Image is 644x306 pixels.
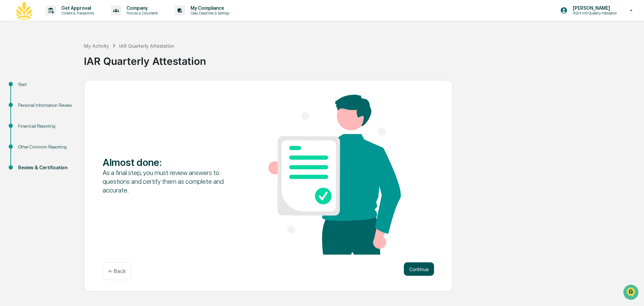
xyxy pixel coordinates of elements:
[55,85,83,91] span: Attestations
[121,5,161,11] p: Company
[56,5,98,11] p: Get Approval
[84,50,641,67] div: IAR Quarterly Attestation
[7,14,122,25] p: How can we help?
[7,51,19,63] img: 1746055101610-c473b297-6a78-478c-a979-82029cc54cd1
[119,43,174,49] div: IAR Quarterly Attestation
[568,5,620,11] p: [PERSON_NAME]
[18,123,73,130] div: Financial Reporting
[18,164,73,171] div: Review & Certification
[108,268,126,274] p: ← Back
[7,98,12,103] div: 🔎
[103,156,235,168] div: Almost done :
[84,43,109,49] div: My Activity
[404,262,434,276] button: Continue
[13,85,43,91] span: Preclearance
[18,143,73,150] div: Other Common Reporting
[568,11,620,15] p: 4Q24 IAR Quaterly Attestation
[121,11,161,15] p: Policies & Documents
[49,85,54,91] div: 🗄️
[268,95,401,255] img: Almost done
[185,5,233,11] p: My Compliance
[114,53,122,61] button: Start new chat
[47,114,81,119] a: Powered byPylon
[4,82,46,94] a: 🖐️Preclearance
[7,85,12,91] div: 🖐️
[185,11,233,15] p: Data, Deadlines & Settings
[23,51,110,58] div: Start new chat
[4,95,45,107] a: 🔎Data Lookup
[18,81,73,88] div: Start
[18,102,73,109] div: Personal Information Review
[103,168,235,194] div: As a final step, you must review answers to questions and certify them as complete and accurate.
[56,11,98,15] p: Content & Transactions
[23,58,85,63] div: We're available if you need us!
[16,1,32,20] img: logo
[13,97,42,104] span: Data Lookup
[67,114,81,119] span: Pylon
[46,82,86,94] a: 🗄️Attestations
[623,284,641,302] iframe: Open customer support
